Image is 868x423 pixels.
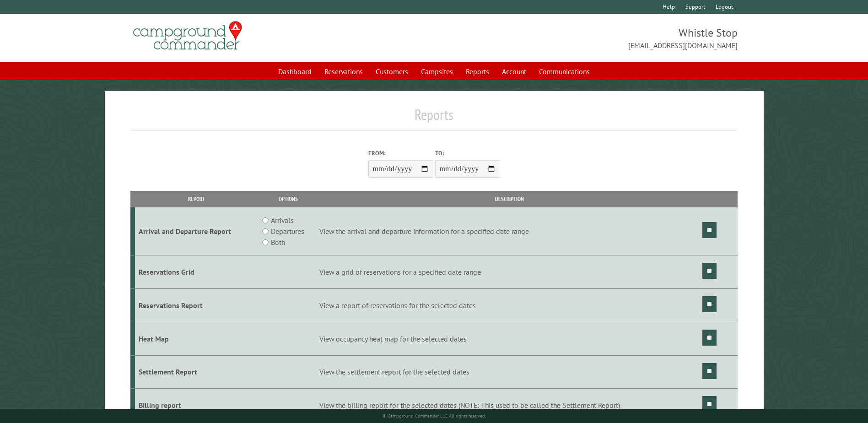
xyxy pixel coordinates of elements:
span: Whistle Stop [EMAIL_ADDRESS][DOMAIN_NAME] [434,25,738,51]
th: Description [318,191,701,207]
a: Dashboard [273,63,317,80]
td: Settlement Report [135,355,258,389]
td: Reservations Report [135,288,258,322]
td: Arrival and Departure Report [135,207,258,255]
a: Campsites [415,63,458,80]
td: View the billing report for the selected dates (NOTE: This used to be called the Settlement Report) [318,389,701,422]
a: Communications [534,63,595,80]
label: Departures [271,226,304,237]
td: View the arrival and departure information for a specified date range [318,207,701,255]
label: Arrivals [271,215,294,226]
a: Account [496,63,532,80]
td: View occupancy heat map for the selected dates [318,322,701,355]
a: Customers [370,63,414,80]
td: Heat Map [135,322,258,355]
th: Options [258,191,318,207]
td: View the settlement report for the selected dates [318,355,701,389]
small: © Campground Commander LLC. All rights reserved. [383,413,486,419]
label: Both [271,237,285,248]
a: Reports [460,63,495,80]
label: From: [368,149,433,157]
td: View a report of reservations for the selected dates [318,288,701,322]
th: Report [135,191,258,207]
label: To: [435,149,500,157]
a: Reservations [319,63,368,80]
h1: Reports [130,106,737,131]
td: Reservations Grid [135,255,258,289]
img: Campground Commander [130,18,245,54]
td: View a grid of reservations for a specified date range [318,255,701,289]
td: Billing report [135,389,258,422]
